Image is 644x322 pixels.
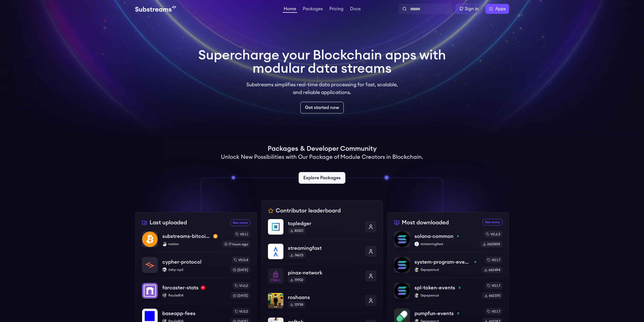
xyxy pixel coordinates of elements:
[268,244,283,259] img: streamingfast
[328,7,345,12] a: Pricing
[201,285,205,290] img: optimism
[288,244,361,252] p: streamingfast
[414,310,454,317] p: pumpfun-events
[221,153,423,161] h2: Unlock New Possibilities with Our Package of Module Creators in Blockchain.
[414,268,419,272] img: 0xpapercut
[162,268,167,272] img: rixhy-cyd
[233,308,250,315] div: v1.0.2
[288,252,306,259] div: 74673
[162,232,211,240] p: substreams-bitcoin-main
[268,144,377,153] h1: Packages & Developer Community
[482,292,502,299] div: 662370
[288,294,361,301] p: roshaans
[483,219,502,225] a: See more most downloaded packages
[394,232,410,247] img: solana-common
[162,293,226,298] p: PaulieB14
[481,241,502,248] div: 2607695
[456,234,460,238] img: solana
[162,242,167,246] img: noslav
[268,219,376,239] a: topledgertopledger80321
[299,172,345,184] a: Explore Packages
[485,282,502,289] div: v0.1.7
[231,267,250,273] div: [DATE]
[230,219,250,226] a: See more recently uploaded packages
[232,257,250,263] div: v0.0.4
[456,4,482,14] a: Sign in
[222,241,250,248] div: 17 hours ago
[482,267,502,273] div: 662494
[485,257,502,263] div: v0.1.7
[414,242,419,246] img: streamingfast
[162,242,218,246] p: noslav
[465,6,478,12] div: Sign in
[268,288,376,313] a: roshaansroshaans12938
[231,292,250,299] div: [DATE]
[414,268,478,272] p: 0xpapercut
[414,242,476,246] p: streamingfast
[394,257,410,273] img: system-program-events
[142,257,158,273] img: cypher-protocol
[394,252,502,278] a: system-program-eventssystem-program-eventssolana0xpapercut0xpapercutv0.1.7662494
[268,219,283,235] img: topledger
[142,283,158,298] img: farcaster-stats
[268,239,376,264] a: streamingfaststreamingfast74673
[456,311,460,316] img: solana
[162,258,202,266] p: cypher-protocol
[473,260,478,264] img: solana
[243,81,402,96] p: Substreams simplifies real-time data processing for fast, scalable, and reliable applications.
[394,283,410,298] img: spl-token-events
[288,220,361,227] p: topledger
[198,49,446,75] h1: Supercharge your Blockchain apps with modular data streams
[288,227,306,234] div: 80321
[414,232,453,240] p: solana-common
[268,293,283,308] img: roshaans
[457,285,462,290] img: solana
[288,269,361,277] p: pinax-network
[162,293,167,298] img: PaulieB14
[135,6,176,12] img: Substream's logo
[233,231,250,238] div: v0.1.1
[233,282,250,289] div: v1.0.2
[394,231,502,252] a: solana-commonsolana-commonsolanastreamingfaststreamingfastv0.3.32607695
[414,293,478,298] p: 0xpapercut
[162,284,199,292] p: farcaster-stats
[414,293,419,298] img: 0xpapercut
[288,277,306,283] div: 19902
[162,268,226,272] p: rixhy-cyd
[268,264,376,288] a: pinax-networkpinax-network19902
[414,258,471,266] p: system-program-events
[142,278,250,303] a: farcaster-statsfarcaster-statsoptimismPaulieB14PaulieB14v1.0.2[DATE]
[268,268,283,284] img: pinax-network
[288,301,306,308] div: 12938
[485,308,502,315] div: v0.1.7
[213,234,218,238] img: btc-mainnet
[142,232,158,247] img: substreams-bitcoin-main
[394,278,502,303] a: spl-token-eventsspl-token-eventssolana0xpapercut0xpapercutv0.1.7662370
[414,284,455,292] p: spl-token-events
[142,252,250,278] a: cypher-protocolcypher-protocolrixhy-cydrixhy-cydv0.0.4[DATE]
[349,7,362,12] a: Docs
[302,7,324,12] a: Packages
[162,310,195,317] p: baseapp-fees
[484,231,502,238] div: v0.3.3
[283,7,297,13] a: Home
[495,6,506,12] span: Apps
[142,231,250,252] a: substreams-bitcoin-mainsubstreams-bitcoin-mainbtc-mainnetnoslavnoslavv0.1.117 hours ago
[300,102,344,113] a: Get started now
